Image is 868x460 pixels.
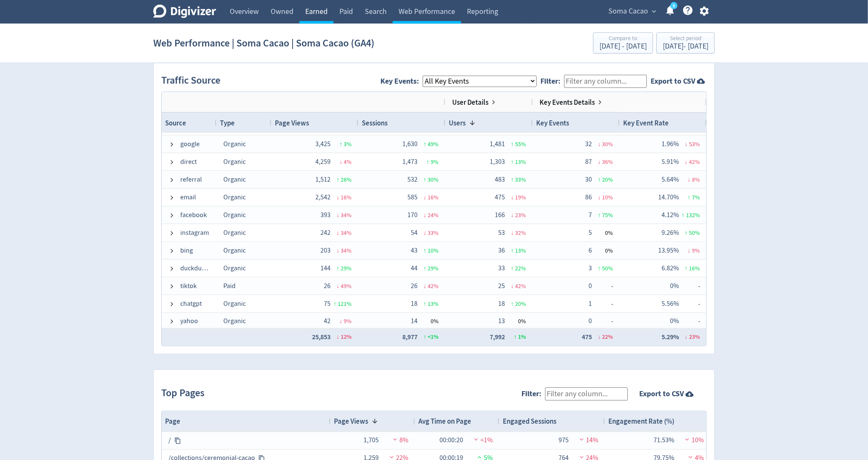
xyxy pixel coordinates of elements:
[423,300,426,308] span: ↑
[380,76,423,86] label: Key Events:
[692,247,700,254] span: 9 %
[423,247,426,254] span: ↑
[495,193,505,201] span: 475
[679,278,700,294] span: -
[180,171,202,188] span: referral
[426,158,429,166] span: ↑
[223,229,246,237] span: Organic
[391,436,408,445] span: 8%
[320,246,331,255] span: 203
[315,175,331,184] span: 1,512
[511,140,514,148] span: ↑
[428,211,439,219] span: 24 %
[320,264,331,272] span: 144
[673,3,675,9] text: 5
[515,211,526,219] span: 23 %
[407,175,418,184] span: 532
[689,140,700,148] span: 53 %
[511,211,514,219] span: ↓
[423,193,426,201] span: ↓
[223,299,246,308] span: Organic
[656,33,715,54] button: Select period[DATE]- [DATE]
[511,176,514,183] span: ↑
[662,229,679,237] span: 9.26%
[688,193,691,201] span: ↑
[223,140,246,148] span: Organic
[682,211,685,219] span: ↑
[515,247,526,254] span: 13 %
[578,436,586,443] img: negative-performance.svg
[402,140,418,148] span: 1,630
[689,264,700,272] span: 16 %
[423,211,426,219] span: ↓
[578,436,598,445] span: 14%
[423,264,426,272] span: ↑
[472,436,480,443] img: negative-performance.svg
[223,264,246,272] span: Organic
[428,282,439,290] span: 42 %
[423,176,426,183] span: ↑
[161,73,224,88] h2: Traffic Source
[602,264,613,272] span: 50 %
[428,300,439,308] span: 13 %
[515,282,526,290] span: 42 %
[334,300,336,308] span: ↑
[498,264,505,272] span: 33
[423,333,426,341] span: ↑
[223,211,246,219] span: Organic
[662,158,679,166] span: 5.91%
[592,296,613,312] span: -
[336,333,339,341] span: ↓
[585,140,592,148] span: 32
[548,433,569,449] div: 975
[423,282,426,290] span: ↓
[688,176,691,183] span: ↓
[180,136,200,152] span: google
[536,118,569,128] span: Key Events
[589,282,592,290] span: 0
[428,333,439,341] span: <1 %
[605,247,613,254] span: 0 %
[168,433,324,449] div: /
[515,229,526,237] span: 32 %
[683,436,692,443] img: negative-performance.svg
[324,299,331,308] span: 75
[598,176,601,183] span: ↑
[428,264,439,272] span: 29 %
[336,247,339,254] span: ↓
[658,193,679,201] span: 14.70%
[223,193,246,201] span: Organic
[683,436,704,445] span: 10%
[670,317,679,326] span: 0%
[685,264,688,272] span: ↑
[598,158,601,166] span: ↓
[180,313,198,330] span: yahoo
[608,417,674,426] span: Engagement Rate (%)
[515,264,526,272] span: 22 %
[220,118,235,128] span: Type
[688,247,691,254] span: ↓
[593,33,653,54] button: Compare to[DATE] - [DATE]
[341,229,352,237] span: 34 %
[602,333,613,341] span: 22 %
[662,175,679,184] span: 5.64%
[662,299,679,308] span: 5.56%
[344,318,352,325] span: 9 %
[341,247,352,254] span: 34 %
[428,140,439,148] span: 49 %
[589,299,592,308] span: 1
[689,229,700,237] span: 50 %
[180,189,196,206] span: email
[315,158,331,166] span: 4,259
[599,43,647,50] div: [DATE] - [DATE]
[670,282,679,290] span: 0%
[344,158,352,166] span: 4 %
[495,175,505,184] span: 483
[423,140,426,148] span: ↑
[180,207,207,223] span: facebook
[431,318,439,325] span: 0 %
[589,317,592,326] span: 0
[411,229,418,237] span: 54
[498,299,505,308] span: 18
[585,193,592,201] span: 86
